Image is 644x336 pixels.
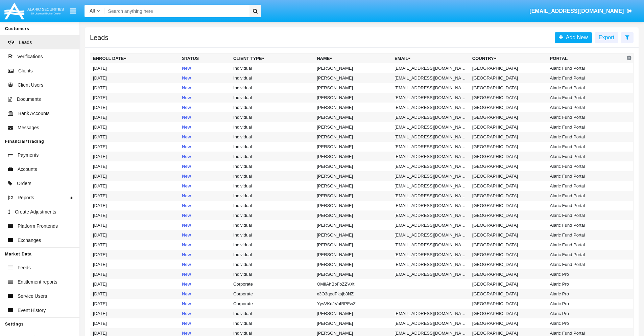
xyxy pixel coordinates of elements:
td: OMIlAhBbFoZZVXt [314,279,392,289]
td: [EMAIL_ADDRESS][DOMAIN_NAME] [392,152,470,161]
td: [PERSON_NAME] [314,93,392,103]
td: [GEOGRAPHIC_DATA] [470,103,547,112]
td: New [179,210,231,220]
td: Individual [231,103,314,112]
td: [EMAIL_ADDRESS][DOMAIN_NAME] [392,132,470,142]
td: [PERSON_NAME] [314,181,392,191]
td: [PERSON_NAME] [314,63,392,73]
td: New [179,230,231,240]
h5: Leads [90,35,109,40]
td: Corporate [231,289,314,299]
th: Country [470,53,547,64]
td: [GEOGRAPHIC_DATA] [470,260,547,269]
td: [EMAIL_ADDRESS][DOMAIN_NAME] [392,269,470,279]
td: [GEOGRAPHIC_DATA] [470,171,547,181]
td: [GEOGRAPHIC_DATA] [470,210,547,220]
span: Create Adjustments [15,208,56,216]
td: [GEOGRAPHIC_DATA] [470,122,547,132]
td: [DATE] [90,201,180,210]
td: [GEOGRAPHIC_DATA] [470,289,547,299]
span: Accounts [18,166,37,173]
td: Alaric Fund Portal [547,112,625,122]
td: [DATE] [90,171,180,181]
td: Alaric Fund Portal [547,181,625,191]
td: Individual [231,230,314,240]
td: [DATE] [90,318,180,328]
td: [GEOGRAPHIC_DATA] [470,250,547,260]
td: New [179,63,231,73]
td: [GEOGRAPHIC_DATA] [470,191,547,201]
a: [EMAIL_ADDRESS][DOMAIN_NAME] [526,2,636,21]
td: [DATE] [90,250,180,260]
td: [PERSON_NAME] [314,112,392,122]
td: New [179,73,231,83]
span: Leads [19,39,32,46]
td: Individual [231,93,314,103]
td: [GEOGRAPHIC_DATA] [470,161,547,171]
td: New [179,269,231,279]
td: Individual [231,73,314,83]
td: [PERSON_NAME] [314,103,392,112]
span: Documents [17,96,41,103]
td: [EMAIL_ADDRESS][DOMAIN_NAME] [392,191,470,201]
td: Individual [231,260,314,269]
td: Individual [231,112,314,122]
td: [GEOGRAPHIC_DATA] [470,112,547,122]
td: New [179,279,231,289]
td: [PERSON_NAME] [314,73,392,83]
td: [GEOGRAPHIC_DATA] [470,63,547,73]
td: [PERSON_NAME] [314,132,392,142]
td: [PERSON_NAME] [314,210,392,220]
th: Enroll Date [90,53,180,64]
td: Individual [231,142,314,152]
td: [PERSON_NAME] [314,142,392,152]
td: New [179,309,231,318]
td: [DATE] [90,260,180,269]
td: Individual [231,309,314,318]
td: [DATE] [90,289,180,299]
td: [DATE] [90,279,180,289]
span: Platform Frontends [18,223,58,230]
td: x3O3qedPksjb8NZ [314,289,392,299]
td: Alaric Pro [547,279,625,289]
td: New [179,201,231,210]
td: [GEOGRAPHIC_DATA] [470,230,547,240]
td: [EMAIL_ADDRESS][DOMAIN_NAME] [392,210,470,220]
td: New [179,83,231,93]
td: Alaric Fund Portal [547,230,625,240]
td: Alaric Fund Portal [547,73,625,83]
td: New [179,161,231,171]
td: [GEOGRAPHIC_DATA] [470,299,547,309]
td: New [179,191,231,201]
img: Logo image [3,1,65,21]
td: New [179,250,231,260]
td: Individual [231,83,314,93]
td: [DATE] [90,142,180,152]
span: Export [599,35,614,40]
td: [PERSON_NAME] [314,161,392,171]
td: [EMAIL_ADDRESS][DOMAIN_NAME] [392,250,470,260]
td: Alaric Pro [547,269,625,279]
td: [DATE] [90,181,180,191]
td: [PERSON_NAME] [314,240,392,250]
td: Alaric Fund Portal [547,191,625,201]
td: [DATE] [90,73,180,83]
td: Alaric Pro [547,299,625,309]
td: [DATE] [90,63,180,73]
td: [DATE] [90,112,180,122]
th: Status [179,53,231,64]
span: Entitlement reports [18,278,57,286]
td: [GEOGRAPHIC_DATA] [470,309,547,318]
td: Alaric Fund Portal [547,260,625,269]
input: Search [105,5,247,17]
td: [EMAIL_ADDRESS][DOMAIN_NAME] [392,309,470,318]
td: [DATE] [90,122,180,132]
td: Alaric Fund Portal [547,250,625,260]
span: Payments [18,152,39,159]
span: [EMAIL_ADDRESS][DOMAIN_NAME] [529,8,624,14]
td: New [179,220,231,230]
td: New [179,112,231,122]
td: [PERSON_NAME] [314,269,392,279]
td: [EMAIL_ADDRESS][DOMAIN_NAME] [392,112,470,122]
span: Client Users [18,82,43,89]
